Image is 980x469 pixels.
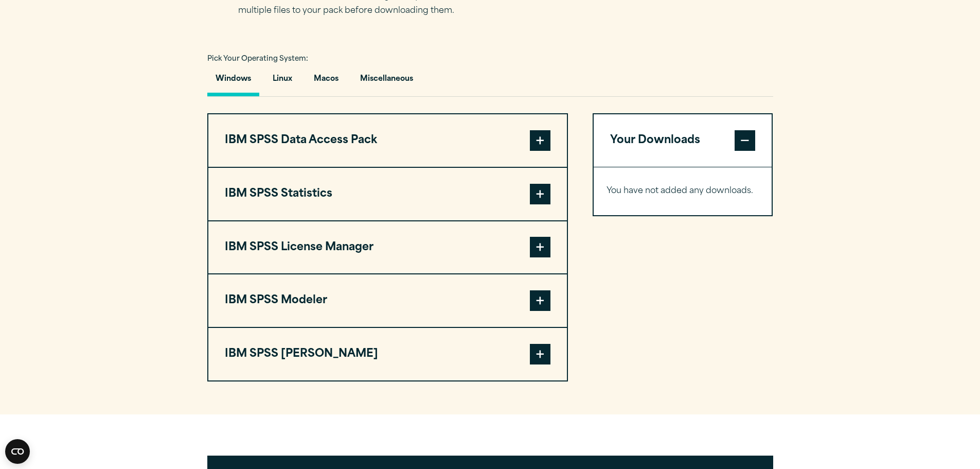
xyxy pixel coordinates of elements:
[207,56,308,62] span: Pick Your Operating System:
[207,67,259,96] button: Windows
[306,67,347,96] button: Macos
[208,168,567,220] button: IBM SPSS Statistics
[594,167,772,215] div: Your Downloads
[208,221,567,274] button: IBM SPSS License Manager
[264,67,300,96] button: Linux
[352,67,421,96] button: Miscellaneous
[208,328,567,380] button: IBM SPSS [PERSON_NAME]
[208,274,567,327] button: IBM SPSS Modeler
[208,114,567,167] button: IBM SPSS Data Access Pack
[607,184,759,199] p: You have not added any downloads.
[594,114,772,167] button: Your Downloads
[5,439,30,464] button: Open CMP widget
